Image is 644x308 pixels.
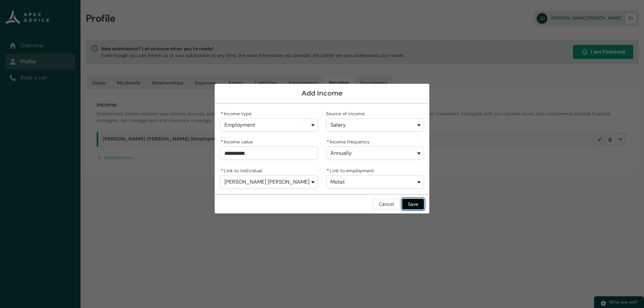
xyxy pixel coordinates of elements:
[327,168,329,174] abbr: required
[373,199,399,209] button: Cancel
[220,109,254,117] label: Income type
[220,118,318,132] button: Income type
[326,146,424,160] button: Income frequency
[220,89,424,98] h1: Add Income
[326,137,372,145] label: Income frequency
[402,199,424,209] button: Save
[221,111,223,117] abbr: required
[330,179,345,185] span: Motat
[220,175,318,189] button: Link to individual
[330,150,352,156] span: Annually
[327,139,329,145] abbr: required
[326,109,367,117] label: Source of income
[224,179,310,185] span: [PERSON_NAME] [PERSON_NAME]
[326,118,424,132] button: Source of income
[330,122,346,128] span: Salary
[326,175,424,189] button: Link to employment
[221,139,223,145] abbr: required
[220,137,256,145] label: Income value
[220,166,265,174] label: Link to individual
[326,166,377,174] label: Link to employment
[224,122,255,128] span: Employment
[221,168,223,174] abbr: required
